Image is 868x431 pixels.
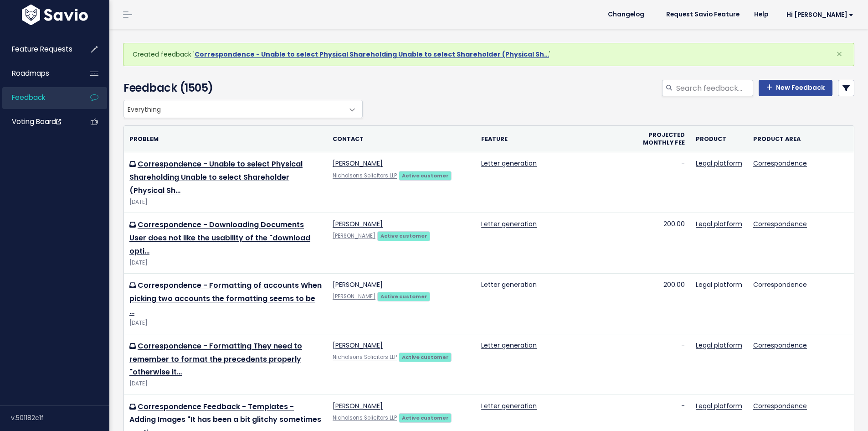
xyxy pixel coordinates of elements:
strong: Active customer [380,293,427,300]
span: Roadmaps [12,68,49,78]
a: Correspondence - Formatting They need to remember to format the precedents properly "otherwise it… [129,341,302,378]
div: [DATE] [129,318,322,328]
a: Correspondence [753,280,807,289]
th: Contact [327,126,476,152]
input: Search feedback... [675,80,753,96]
strong: Active customer [402,172,449,179]
button: Close [827,43,852,65]
a: Correspondence [753,159,807,168]
a: New Feedback [759,80,832,96]
a: Voting Board [2,111,76,132]
th: Feature [476,126,625,152]
a: Letter generation [481,401,537,410]
a: Active customer [399,171,452,180]
th: Problem [124,126,327,152]
a: Nicholsons Solicitors LLP [333,353,397,361]
a: Roadmaps [2,63,76,84]
a: Active customer [399,352,452,361]
span: × [836,47,842,62]
a: Letter generation [481,280,537,289]
a: Correspondence - Formatting of accounts When picking two accounts the formatting seems to be … [129,280,322,317]
a: Active customer [377,231,430,240]
a: Letter generation [481,219,537,228]
a: [PERSON_NAME] [333,293,375,300]
a: Correspondence [753,219,807,228]
span: Voting Board [12,117,61,126]
a: Feature Requests [2,39,76,60]
th: Product [690,126,748,152]
a: Correspondence [753,341,807,350]
span: Feature Requests [12,44,72,54]
a: [PERSON_NAME] [333,232,375,239]
a: Active customer [377,291,430,301]
a: [PERSON_NAME] [333,219,383,228]
a: Legal platform [696,159,742,168]
a: Legal platform [696,401,742,410]
a: [PERSON_NAME] [333,280,383,289]
th: Projected monthly fee [625,126,690,152]
div: [DATE] [129,379,322,389]
a: [PERSON_NAME] [333,159,383,168]
td: 200.00 [625,213,690,274]
a: Feedback [2,87,76,108]
span: Everything [123,100,363,118]
div: [DATE] [129,197,322,207]
strong: Active customer [402,353,449,361]
td: - [625,334,690,395]
a: Nicholsons Solicitors LLP [333,172,397,179]
strong: Active customer [402,414,449,421]
a: Legal platform [696,341,742,350]
td: - [625,152,690,213]
th: Product Area [748,126,854,152]
a: Legal platform [696,280,742,289]
span: Hi [PERSON_NAME] [786,11,853,18]
span: Feedback [12,93,45,102]
a: Legal platform [696,219,742,228]
strong: Active customer [380,232,427,239]
td: 200.00 [625,274,690,334]
div: [DATE] [129,258,322,268]
div: Created feedback ' ' [123,43,854,66]
a: [PERSON_NAME] [333,401,383,410]
span: Everything [124,100,344,118]
a: Correspondence [753,401,807,410]
a: Correspondence - Unable to select Physical Shareholding Unable to select Shareholder (Physical Sh… [195,50,549,59]
a: [PERSON_NAME] [333,341,383,350]
a: Help [747,8,776,21]
a: Active customer [399,413,452,422]
a: Letter generation [481,341,537,350]
a: Letter generation [481,159,537,168]
span: Changelog [608,11,644,18]
a: Correspondence - Unable to select Physical Shareholding Unable to select Shareholder (Physical Sh… [129,159,303,196]
h4: Feedback (1505) [123,80,358,96]
a: Correspondence - Downloading Documents User does not like the usability of the "download opti… [129,219,310,256]
a: Hi [PERSON_NAME] [776,8,861,22]
div: v.501182c1f [11,406,109,430]
img: logo-white.9d6f32f41409.svg [20,5,90,25]
a: Request Savio Feature [659,8,747,21]
a: Nicholsons Solicitors LLP [333,414,397,421]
